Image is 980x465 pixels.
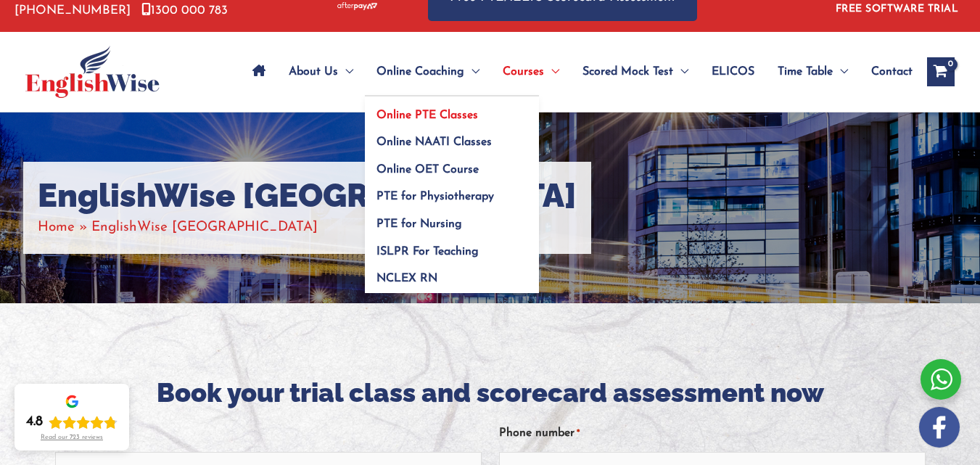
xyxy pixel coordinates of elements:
[25,46,160,98] img: cropped-ew-logo
[338,46,353,97] span: Menu Toggle
[289,46,338,97] span: About Us
[582,46,673,97] span: Scored Mock Test
[55,376,926,410] h2: Book your trial class and scorecard assessment now
[499,421,580,445] label: Phone number
[376,246,479,258] span: ISLPR For Teaching
[376,218,462,230] span: PTE for Nursing
[365,233,539,260] a: ISLPR For Teaching
[376,273,437,284] span: NCLEX RN
[860,46,913,97] a: Contact
[241,46,913,97] nav: Site Navigation: Main Menu
[277,46,365,97] a: About UsMenu Toggle
[365,206,539,234] a: PTE for Nursing
[712,46,754,97] span: ELICOS
[38,215,577,239] nav: Breadcrumbs
[141,4,228,17] a: 1300 000 783
[778,46,833,97] span: Time Table
[91,221,318,234] span: EnglishWise [GEOGRAPHIC_DATA]
[376,136,492,148] span: Online NAATI Classes
[376,191,494,202] span: PTE for Physiotherapy
[464,46,479,97] span: Menu Toggle
[365,96,539,124] a: Online PTE Classes
[376,110,478,121] span: Online PTE Classes
[38,221,75,234] a: Home
[544,46,559,97] span: Menu Toggle
[365,178,539,206] a: PTE for Physiotherapy
[365,151,539,178] a: Online OET Course
[26,413,43,431] div: 4.8
[871,46,913,97] span: Contact
[376,46,464,97] span: Online Coaching
[376,164,479,176] span: Online OET Course
[41,434,103,442] div: Read our 723 reviews
[571,46,700,97] a: Scored Mock TestMenu Toggle
[38,176,577,215] h1: EnglishWise [GEOGRAPHIC_DATA]
[365,260,539,294] a: NCLEX RN
[337,2,377,10] img: Afterpay-Logo
[503,46,544,97] span: Courses
[26,413,118,431] div: Rating: 4.8 out of 5
[673,46,688,97] span: Menu Toggle
[365,124,539,152] a: Online NAATI Classes
[919,407,960,448] img: white-facebook.png
[365,46,491,97] a: Online CoachingMenu Toggle
[491,46,571,97] a: CoursesMenu Toggle
[700,46,766,97] a: ELICOS
[766,46,860,97] a: Time TableMenu Toggle
[833,46,848,97] span: Menu Toggle
[927,57,955,86] a: View Shopping Cart, empty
